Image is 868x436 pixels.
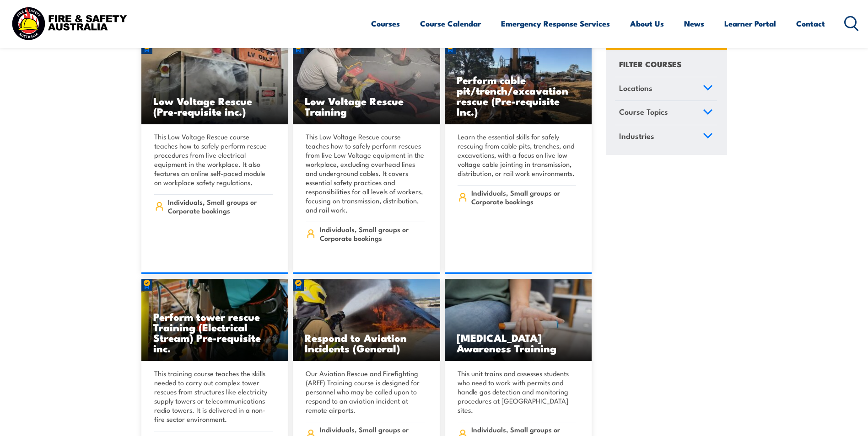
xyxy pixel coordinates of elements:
[501,11,610,36] a: Emergency Response Services
[141,42,289,124] a: Low Voltage Rescue (Pre-requisite inc.)
[168,197,273,215] span: Individuals, Small groups or Corporate bookings
[796,11,825,36] a: Contact
[445,42,592,124] a: Perform cable pit/trench/excavation rescue (Pre-requisite Inc.)
[724,11,776,36] a: Learner Portal
[141,42,289,124] img: Low Voltage Rescue and Provide CPR TRAINING
[141,279,289,361] a: Perform tower rescue Training (Electrical Stream) Pre-requisite inc.
[615,77,717,101] a: Locations
[458,132,577,178] p: Learn the essential skills for safely rescuing from cable pits, trenches, and excavations, with a...
[293,42,440,124] a: Low Voltage Rescue Training
[305,332,428,353] h3: Respond to Aviation Incidents (General)
[615,125,717,149] a: Industries
[153,96,277,117] h3: Low Voltage Rescue (Pre-requisite inc.)
[471,188,576,206] span: Individuals, Small groups or Corporate bookings
[615,101,717,125] a: Course Topics
[306,369,425,415] p: Our Aviation Rescue and Firefighting (ARFF) Training course is designed for personnel who may be ...
[371,11,400,36] a: Courses
[457,332,580,353] h3: [MEDICAL_DATA] Awareness Training
[684,11,704,36] a: News
[154,369,273,424] p: This training course teaches the skills needed to carry out complex tower rescues from structures...
[306,132,425,214] p: This Low Voltage Rescue course teaches how to safely perform rescues from live Low Voltage equipm...
[619,106,668,118] span: Course Topics
[619,82,652,94] span: Locations
[458,369,577,415] p: This unit trains and assesses students who need to work with permits and handle gas detection and...
[153,311,277,353] h3: Perform tower rescue Training (Electrical Stream) Pre-requisite inc.
[457,74,580,117] h3: Perform cable pit/trench/excavation rescue (Pre-requisite Inc.)
[445,42,592,124] img: Perform Cable Pit/Trench/Excavation Rescue TRAINING
[630,11,664,36] a: About Us
[141,279,289,361] img: Perform tower rescue (Electrical Stream) Pre-requisite inc.TRAINING
[619,130,654,142] span: Industries
[293,279,440,361] img: Respond to Aviation Incident (General) TRAINING
[320,225,425,242] span: Individuals, Small groups or Corporate bookings
[154,132,273,187] p: This Low Voltage Rescue course teaches how to safely perform rescue procedures from live electric...
[305,96,428,117] h3: Low Voltage Rescue Training
[445,279,592,361] img: Anaphylaxis Awareness TRAINING
[293,42,440,124] img: Low Voltage Rescue
[619,58,681,70] h4: FILTER COURSES
[293,279,440,361] a: Respond to Aviation Incidents (General)
[445,279,592,361] a: [MEDICAL_DATA] Awareness Training
[420,11,481,36] a: Course Calendar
